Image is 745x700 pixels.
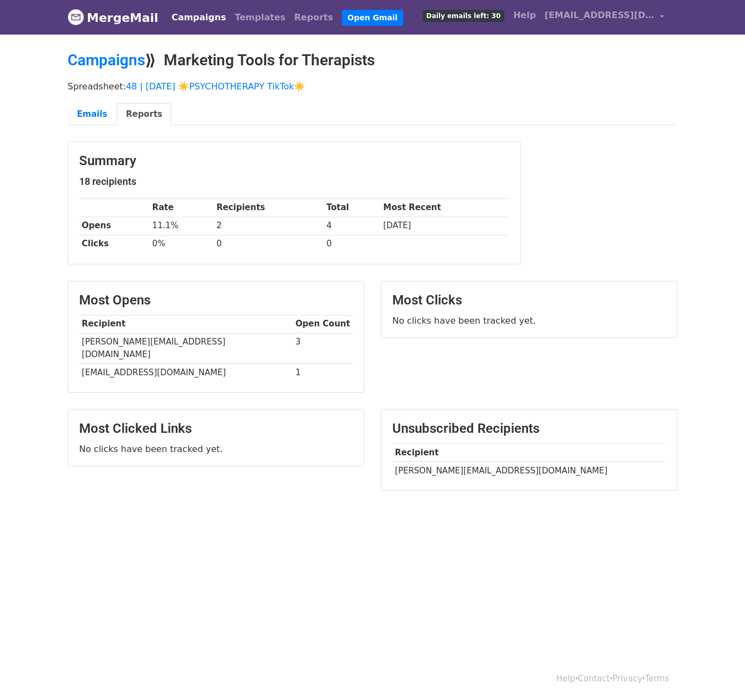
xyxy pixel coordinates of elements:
a: Reports [290,7,338,29]
td: 4 [324,217,380,235]
a: Campaigns [68,51,145,69]
td: [PERSON_NAME][EMAIL_ADDRESS][DOMAIN_NAME] [79,333,293,364]
a: Campaigns [167,7,230,29]
a: 48 | [DATE] ☀️PSYCHOTHERAPY TikTok☀️ [126,81,305,92]
p: Spreadsheet: [68,81,677,92]
a: Daily emails left: 30 [418,4,509,26]
td: 2 [214,217,324,235]
td: [EMAIL_ADDRESS][DOMAIN_NAME] [79,364,293,382]
img: MergeMail logo [68,9,84,25]
a: Emails [68,103,116,126]
td: 0% [149,235,214,253]
a: Help [557,674,575,684]
h3: Unsubscribed Recipients [392,421,666,437]
td: 1 [293,364,353,382]
th: Rate [149,199,214,217]
h5: 18 recipients [79,176,509,188]
th: Clicks [79,235,149,253]
td: 11.1% [149,217,214,235]
th: Recipients [214,199,324,217]
td: 0 [214,235,324,253]
a: Help [509,4,540,26]
h2: ⟫ Marketing Tools for Therapists [68,51,677,70]
a: Contact [578,674,610,684]
td: [PERSON_NAME][EMAIL_ADDRESS][DOMAIN_NAME] [392,462,666,480]
th: Total [324,199,380,217]
th: Opens [79,217,149,235]
a: Reports [116,103,171,126]
td: [DATE] [381,217,509,235]
th: Most Recent [381,199,509,217]
h3: Most Clicked Links [79,421,353,437]
span: Daily emails left: 30 [422,10,504,22]
h3: Most Opens [79,292,353,308]
th: Open Count [293,315,353,333]
span: [EMAIL_ADDRESS][DOMAIN_NAME] [544,9,654,22]
a: Templates [230,7,290,29]
p: No clicks have been tracked yet. [392,315,666,326]
p: No clicks have been tracked yet. [79,443,353,455]
a: MergeMail [68,6,158,29]
td: 0 [324,235,380,253]
h3: Most Clicks [392,292,666,308]
a: Privacy [613,674,642,684]
th: Recipient [79,315,293,333]
h3: Summary [79,153,509,169]
td: 3 [293,333,353,364]
a: Terms [645,674,669,684]
th: Recipient [392,444,666,462]
a: [EMAIL_ADDRESS][DOMAIN_NAME] [540,4,669,30]
a: Open Gmail [342,10,403,26]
